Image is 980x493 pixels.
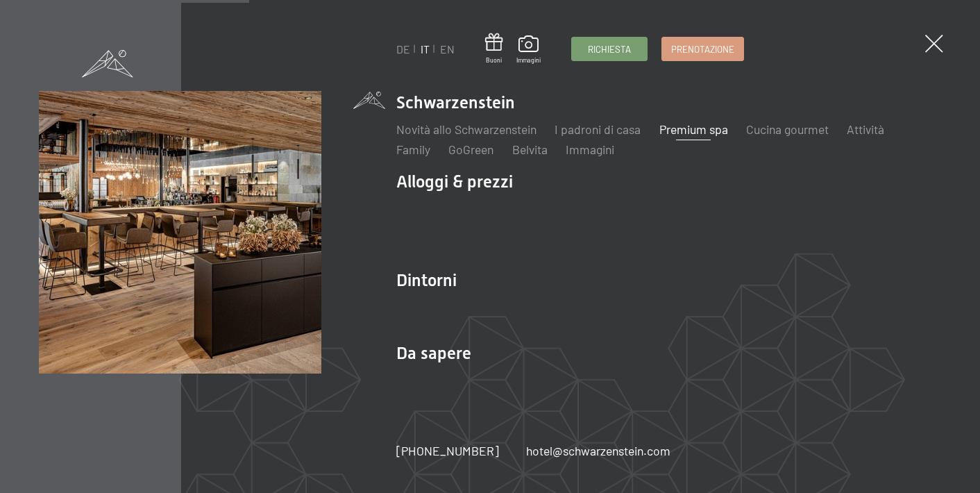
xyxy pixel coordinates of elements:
[516,35,541,65] a: Immagini
[659,122,728,137] a: Premium spa
[396,142,430,157] a: Family
[662,37,743,60] a: Prenotazione
[512,142,548,157] a: Belvita
[555,122,641,137] a: I padroni di casa
[396,442,499,460] a: [PHONE_NUMBER]
[746,122,829,137] a: Cucina gourmet
[847,122,884,137] a: Attività
[516,56,541,65] span: Immagini
[526,442,670,460] a: hotel@schwarzenstein.com
[566,142,614,157] a: Immagini
[485,33,503,65] a: Buoni
[396,443,499,458] span: [PHONE_NUMBER]
[421,42,430,56] a: IT
[396,42,410,56] a: DE
[448,142,493,157] a: GoGreen
[485,56,503,65] span: Buoni
[396,122,537,137] a: Novità allo Schwarzenstein
[440,42,455,56] a: EN
[588,43,631,56] span: Richiesta
[671,43,734,56] span: Prenotazione
[572,37,647,60] a: Richiesta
